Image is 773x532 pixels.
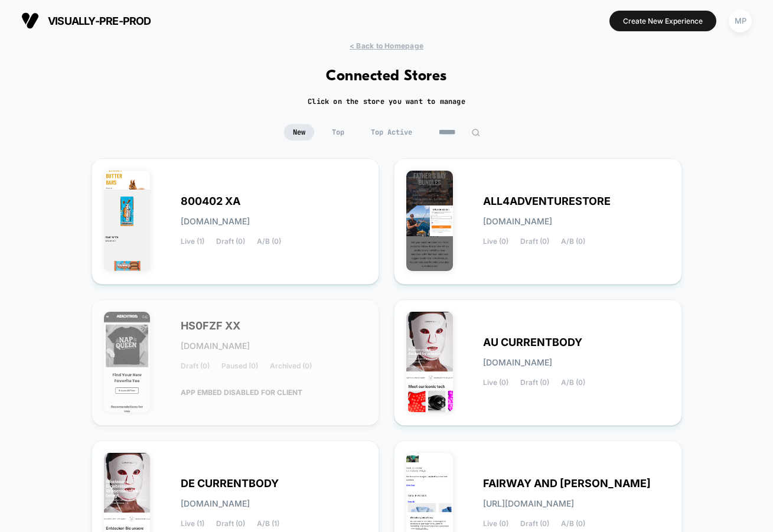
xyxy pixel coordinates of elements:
span: Live (0) [483,520,508,528]
span: FAIRWAY AND [PERSON_NAME] [483,479,651,488]
span: Draft (0) [181,362,210,370]
img: ALL4ADVENTURESTORE [406,171,453,271]
span: A/B (0) [257,237,281,246]
span: AU CURRENTBODY [483,338,582,347]
h1: Connected Stores [326,68,447,85]
span: Top Active [362,124,421,141]
span: New [284,124,314,141]
span: [DOMAIN_NAME] [181,342,250,350]
span: Archived (0) [270,362,312,370]
span: [DOMAIN_NAME] [181,217,250,226]
span: Draft (0) [216,237,245,246]
span: < Back to Homepage [350,41,423,50]
img: HS0FZF_XX [104,312,151,412]
div: MP [729,9,752,32]
span: APP EMBED DISABLED FOR CLIENT [181,382,302,403]
button: visually-pre-prod [18,11,155,30]
img: edit [471,128,480,137]
span: HS0FZF XX [181,322,240,330]
span: Top [323,124,353,141]
span: A/B (0) [561,237,585,246]
span: A/B (1) [257,520,279,528]
span: Live (0) [483,378,508,387]
span: Live (1) [181,520,204,528]
span: [DOMAIN_NAME] [483,358,552,367]
span: A/B (0) [561,520,585,528]
span: Draft (0) [216,520,245,528]
img: Visually logo [21,12,39,30]
img: 800402_XA [104,171,151,271]
span: A/B (0) [561,378,585,387]
span: 800402 XA [181,197,240,205]
span: [URL][DOMAIN_NAME] [483,500,574,508]
span: DE CURRENTBODY [181,479,279,488]
span: Draft (0) [520,520,549,528]
span: ALL4ADVENTURESTORE [483,197,611,205]
span: Paused (0) [221,362,258,370]
h2: Click on the store you want to manage [308,97,465,106]
span: Draft (0) [520,237,549,246]
span: Live (1) [181,237,204,246]
span: [DOMAIN_NAME] [181,500,250,508]
button: Create New Experience [609,11,716,31]
span: visually-pre-prod [48,15,151,27]
span: [DOMAIN_NAME] [483,217,552,226]
span: Draft (0) [520,378,549,387]
span: Live (0) [483,237,508,246]
button: MP [725,9,755,33]
img: AU_CURRENTBODY [406,312,453,412]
